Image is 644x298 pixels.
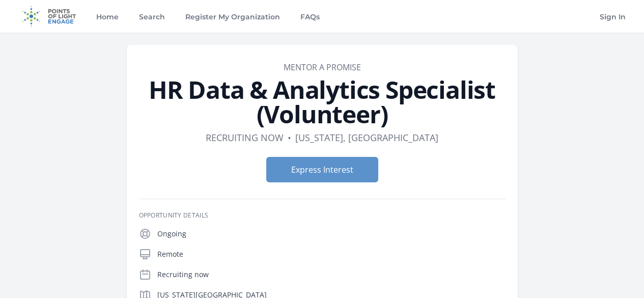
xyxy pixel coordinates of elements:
dd: [US_STATE], [GEOGRAPHIC_DATA] [295,130,438,145]
h1: HR Data & Analytics Specialist (Volunteer) [139,77,506,126]
button: Express Interest [266,157,378,182]
p: Remote [157,249,506,259]
div: • [288,130,291,145]
h3: Opportunity Details [139,211,506,220]
p: Recruiting now [157,269,506,280]
a: Mentor A Promise [284,62,361,73]
p: Ongoing [157,229,506,239]
dd: Recruiting now [206,130,284,145]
